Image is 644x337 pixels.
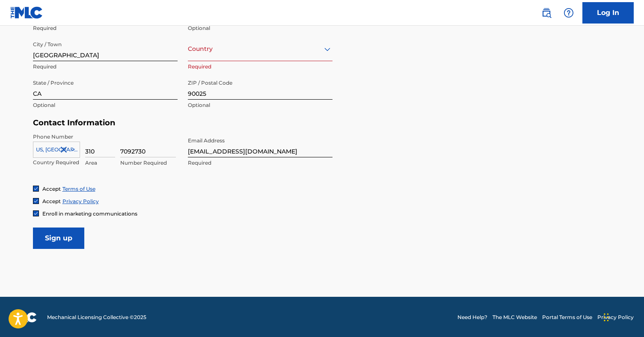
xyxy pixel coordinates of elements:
a: Privacy Policy [597,313,634,321]
p: Required [188,159,332,167]
span: Accept [42,198,61,204]
img: search [541,8,552,18]
h5: Contact Information [33,118,332,128]
a: Need Help? [457,313,487,321]
img: checkbox [33,198,39,204]
div: Drag [604,304,609,330]
span: Accept [42,186,61,192]
a: The MLC Website [493,313,537,321]
img: logo [10,312,37,322]
input: Sign up [33,228,84,249]
p: Optional [188,101,332,109]
p: Number Required [120,159,176,167]
a: Log In [582,2,634,24]
p: Area [85,159,115,167]
a: Terms of Use [62,186,95,192]
p: Required [188,63,332,71]
img: help [564,8,574,18]
p: Optional [33,101,178,109]
p: Required [33,63,178,71]
p: Required [33,24,178,32]
a: Privacy Policy [62,198,99,204]
iframe: Chat Widget [601,296,644,337]
a: Public Search [538,4,555,21]
p: Optional [188,24,332,32]
img: checkbox [33,211,39,216]
span: Enroll in marketing communications [42,210,137,217]
span: Mechanical Licensing Collective © 2025 [47,313,146,321]
img: checkbox [33,186,39,191]
img: MLC Logo [10,6,43,19]
div: Help [560,4,577,21]
a: Portal Terms of Use [542,313,592,321]
p: Country Required [33,159,80,166]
